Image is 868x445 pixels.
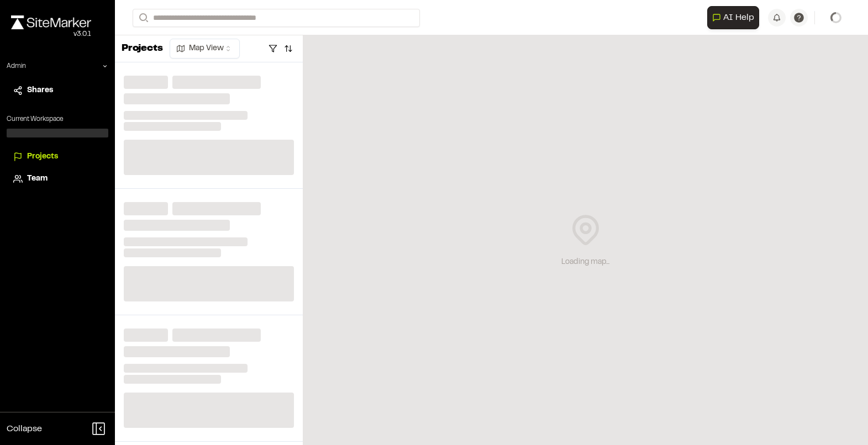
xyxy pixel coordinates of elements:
span: Projects [27,151,58,163]
img: rebrand.png [11,15,91,29]
div: Open AI Assistant [707,6,764,29]
p: Admin [7,61,26,71]
button: Search [133,9,152,27]
p: Projects [122,41,163,56]
a: Shares [13,84,102,97]
div: Oh geez...please don't... [11,29,91,39]
p: Current Workspace [7,114,108,124]
span: Team [27,173,48,185]
button: Open AI Assistant [707,6,759,29]
span: AI Help [723,11,754,24]
a: Projects [13,151,102,163]
span: Shares [27,84,53,97]
div: Loading map... [561,256,609,268]
a: Team [13,173,102,185]
span: Collapse [7,422,42,436]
